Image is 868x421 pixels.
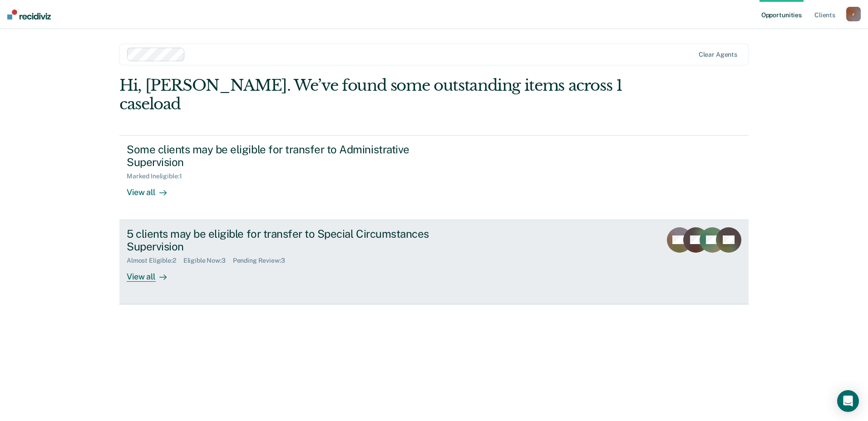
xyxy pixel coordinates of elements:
[127,180,178,198] div: View all
[127,172,189,180] div: Marked Ineligible : 1
[183,257,233,264] div: Eligible Now : 3
[837,390,859,412] div: Open Intercom Messenger
[699,51,737,59] div: Clear agents
[127,227,445,254] div: 5 clients may be eligible for transfer to Special Circumstances Supervision
[127,143,445,169] div: Some clients may be eligible for transfer to Administrative Supervision
[233,257,292,264] div: Pending Review : 3
[7,10,51,20] img: Recidiviz
[119,135,749,220] a: Some clients may be eligible for transfer to Administrative SupervisionMarked Ineligible:1View all
[846,7,861,21] button: r
[127,257,183,264] div: Almost Eligible : 2
[127,264,178,282] div: View all
[119,220,749,304] a: 5 clients may be eligible for transfer to Special Circumstances SupervisionAlmost Eligible:2Eligi...
[119,76,623,113] div: Hi, [PERSON_NAME]. We’ve found some outstanding items across 1 caseload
